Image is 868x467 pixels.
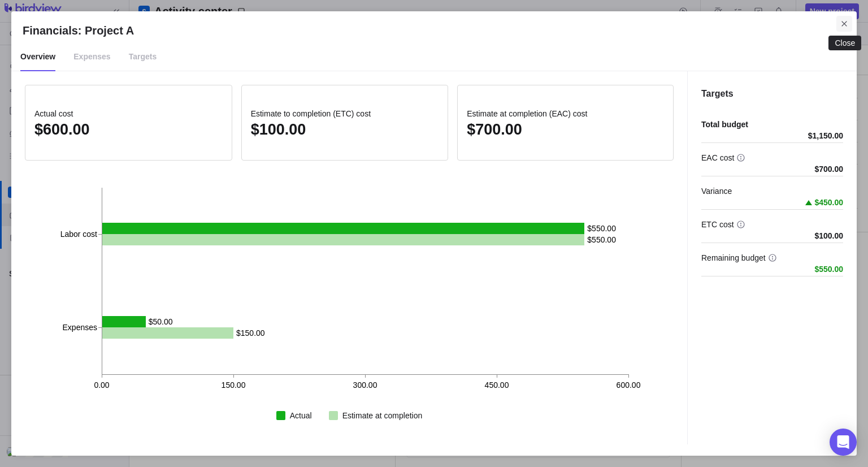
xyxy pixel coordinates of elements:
[149,317,173,326] text: $50.00
[587,235,616,244] text: $550.00
[808,130,843,141] span: $1,150.00
[701,119,748,130] span: Total budget
[587,224,616,233] text: $550.00
[467,121,522,138] span: $700.00
[736,220,745,229] svg: info-description
[20,43,55,71] span: Overview
[73,43,110,71] span: Expenses
[617,380,641,390] text: 600.00
[467,108,664,119] span: Estimate at completion (EAC) cost
[251,108,439,119] span: Estimate to completion (ETC) cost
[701,185,732,197] span: Variance
[129,43,157,71] span: Targets
[63,323,97,332] tspan: Expenses
[835,38,855,47] div: Close
[94,380,109,390] text: 0.00
[814,163,843,175] span: $700.00
[701,252,766,263] span: Remaining budget
[485,380,509,390] text: 450.00
[836,16,852,32] span: Close
[701,219,734,230] span: ETC cost
[236,328,265,338] text: $150.00
[814,230,843,241] span: $100.00
[701,87,843,101] h4: Targets
[251,121,306,138] span: $100.00
[222,380,246,390] text: 150.00
[34,108,223,119] span: Actual cost
[11,25,281,33] p: Expenses can be tracked
[353,380,377,390] text: 300.00
[11,11,281,19] p: Budget + Contingency given
[814,197,843,208] span: $450.00
[814,263,843,275] span: $550.00
[768,253,777,262] svg: info-description
[736,153,745,162] svg: info-description
[23,23,845,38] h2: Financials: Project A
[34,121,90,138] span: $600.00
[11,11,857,456] div: Financials: Project A
[290,410,312,421] div: Actual
[342,410,423,421] div: Estimate at completion
[60,230,97,239] tspan: Labor cost
[701,152,734,163] span: EAC cost
[830,429,857,456] div: Open Intercom Messenger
